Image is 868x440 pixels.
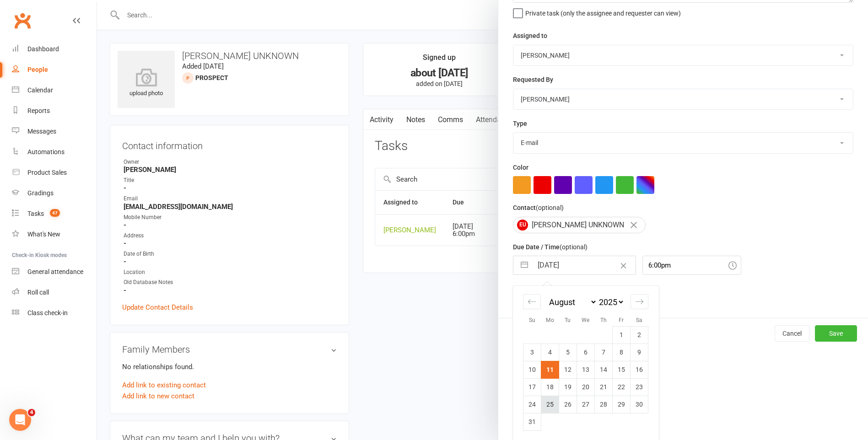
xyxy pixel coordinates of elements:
[546,317,554,323] small: Mo
[631,326,648,343] td: Saturday, August 2, 2025
[27,268,83,275] div: General attendance
[815,325,857,342] button: Save
[12,121,97,142] a: Messages
[613,396,631,413] td: Friday, August 29, 2025
[12,101,97,121] a: Reports
[12,204,97,224] a: Tasks 47
[595,396,613,413] td: Thursday, August 28, 2025
[517,220,528,231] span: EU
[27,86,53,94] div: Calendar
[27,128,56,135] div: Messages
[12,183,97,204] a: Gradings
[582,317,589,323] small: We
[12,262,97,282] a: General attendance kiosk mode
[559,378,577,396] td: Tuesday, August 19, 2025
[27,107,50,114] div: Reports
[12,224,97,245] a: What's New
[27,45,59,53] div: Dashboard
[565,317,571,323] small: Tu
[513,31,547,41] label: Assigned to
[27,210,44,217] div: Tasks
[559,396,577,413] td: Tuesday, August 26, 2025
[12,303,97,323] a: Class kiosk mode
[513,242,588,252] label: Due Date / Time
[12,282,97,303] a: Roll call
[27,66,48,73] div: People
[28,409,35,416] span: 4
[12,162,97,183] a: Product Sales
[595,343,613,361] td: Thursday, August 7, 2025
[577,378,595,396] td: Wednesday, August 20, 2025
[27,231,60,238] div: What's New
[513,203,564,213] label: Contact
[775,325,809,342] button: Cancel
[27,148,65,156] div: Automations
[600,317,607,323] small: Th
[541,396,559,413] td: Monday, August 25, 2025
[523,343,541,361] td: Sunday, August 3, 2025
[12,39,97,59] a: Dashboard
[523,413,541,430] td: Sunday, August 31, 2025
[9,409,31,431] iframe: Intercom live chat
[577,361,595,378] td: Wednesday, August 13, 2025
[559,361,577,378] td: Tuesday, August 12, 2025
[631,378,648,396] td: Saturday, August 23, 2025
[523,378,541,396] td: Sunday, August 17, 2025
[513,217,646,233] div: [PERSON_NAME] UNKNOWN
[523,396,541,413] td: Sunday, August 24, 2025
[631,343,648,361] td: Saturday, August 9, 2025
[541,343,559,361] td: Monday, August 4, 2025
[631,361,648,378] td: Saturday, August 16, 2025
[27,309,68,317] div: Class check-in
[613,343,631,361] td: Friday, August 8, 2025
[27,169,67,176] div: Product Sales
[513,284,566,294] label: Email preferences
[12,59,97,80] a: People
[613,361,631,378] td: Friday, August 15, 2025
[541,361,559,378] td: Selected. Monday, August 11, 2025
[577,396,595,413] td: Wednesday, August 27, 2025
[523,361,541,378] td: Sunday, August 10, 2025
[631,294,648,309] div: Move forward to switch to the next month.
[11,9,34,32] a: Clubworx
[613,326,631,343] td: Friday, August 1, 2025
[27,189,54,197] div: Gradings
[536,204,564,211] small: (optional)
[595,378,613,396] td: Thursday, August 21, 2025
[525,6,681,17] span: Private task (only the assignee and requester can view)
[541,378,559,396] td: Monday, August 18, 2025
[12,142,97,162] a: Automations
[529,317,535,323] small: Su
[595,361,613,378] td: Thursday, August 14, 2025
[560,243,588,251] small: (optional)
[513,162,528,172] label: Color
[513,118,527,129] label: Type
[577,343,595,361] td: Wednesday, August 6, 2025
[12,80,97,101] a: Calendar
[636,317,642,323] small: Sa
[619,317,624,323] small: Fr
[50,209,60,217] span: 47
[523,294,541,309] div: Move backward to switch to the previous month.
[513,75,553,85] label: Requested By
[613,378,631,396] td: Friday, August 22, 2025
[615,257,631,274] button: Clear Date
[631,396,648,413] td: Saturday, August 30, 2025
[27,289,49,296] div: Roll call
[559,343,577,361] td: Tuesday, August 5, 2025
